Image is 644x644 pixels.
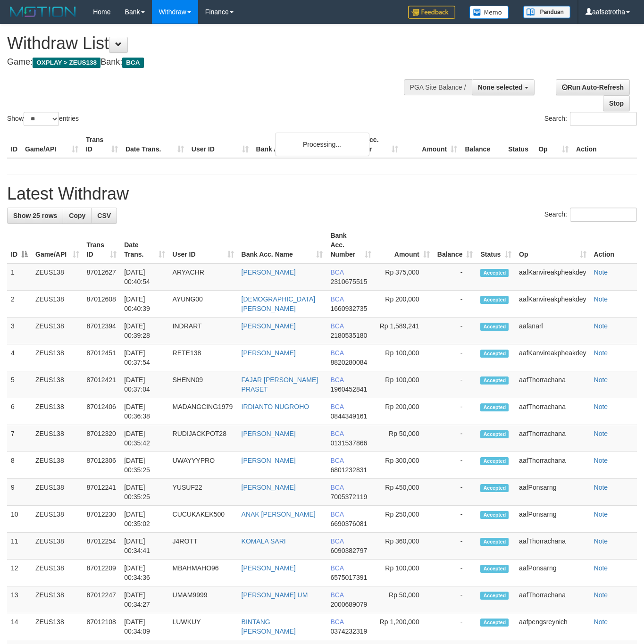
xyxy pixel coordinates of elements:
[434,452,477,479] td: -
[594,457,608,464] a: Note
[63,208,92,224] a: Copy
[515,344,590,371] td: aafKanvireakpheakdey
[32,560,83,586] td: ZEUS138
[515,291,590,318] td: aafKanvireakpheakdey
[330,627,367,635] span: Copy 0374232319 to clipboard
[7,131,21,158] th: ID
[515,560,590,586] td: aafPonsarng
[330,484,343,491] span: BCA
[594,295,608,303] a: Note
[434,371,477,398] td: -
[375,263,434,291] td: Rp 375,000
[83,344,121,371] td: 87012451
[375,291,434,318] td: Rp 200,000
[330,295,343,303] span: BCA
[242,457,296,464] a: [PERSON_NAME]
[32,506,83,533] td: ZEUS138
[83,586,121,613] td: 87012247
[169,506,238,533] td: CUCUKAKEK500
[7,208,63,224] a: Show 25 rows
[32,613,83,640] td: ZEUS138
[32,227,83,263] th: Game/API: activate to sort column ascending
[434,318,477,344] td: -
[7,5,79,19] img: MOTION_logo.png
[32,371,83,398] td: ZEUS138
[594,268,608,276] a: Note
[7,58,420,67] h4: Game: Bank:
[480,323,509,331] span: Accepted
[7,34,420,53] h1: Withdraw List
[32,452,83,479] td: ZEUS138
[434,344,477,371] td: -
[434,479,477,506] td: -
[434,398,477,425] td: -
[515,506,590,533] td: aafPonsarng
[375,506,434,533] td: Rp 250,000
[330,510,343,518] span: BCA
[515,613,590,640] td: aafpengsreynich
[375,533,434,560] td: Rp 360,000
[326,227,375,263] th: Bank Acc. Number: activate to sort column ascending
[330,466,367,474] span: Copy 6801232831 to clipboard
[238,227,327,263] th: Bank Acc. Name: activate to sort column ascending
[535,131,572,158] th: Op
[480,592,509,600] span: Accepted
[594,618,608,626] a: Note
[7,344,32,371] td: 4
[515,586,590,613] td: aafThorrachana
[330,322,343,330] span: BCA
[13,212,57,219] span: Show 25 rows
[242,484,296,491] a: [PERSON_NAME]
[32,398,83,425] td: ZEUS138
[408,6,455,19] img: Feedback.jpg
[544,208,637,222] label: Search:
[120,227,168,263] th: Date Trans.: activate to sort column ascending
[83,506,121,533] td: 87012230
[7,425,32,452] td: 7
[434,263,477,291] td: -
[83,371,121,398] td: 87012421
[122,131,188,158] th: Date Trans.
[24,112,59,126] select: Showentries
[515,425,590,452] td: aafThorrachana
[7,479,32,506] td: 9
[480,403,509,411] span: Accepted
[7,371,32,398] td: 5
[523,6,570,18] img: panduan.png
[169,371,238,398] td: SHENN09
[169,227,238,263] th: User ID: activate to sort column ascending
[330,601,367,608] span: Copy 2000689079 to clipboard
[83,318,121,344] td: 87012394
[330,574,367,581] span: Copy 6575017391 to clipboard
[404,79,472,95] div: PGA Site Balance /
[83,291,121,318] td: 87012608
[375,452,434,479] td: Rp 300,000
[343,131,402,158] th: Bank Acc. Number
[7,112,79,126] label: Show entries
[242,591,308,599] a: [PERSON_NAME] UM
[83,227,121,263] th: Trans ID: activate to sort column ascending
[242,376,318,393] a: FAJAR [PERSON_NAME] PRASET
[242,430,296,437] a: [PERSON_NAME]
[330,359,367,366] span: Copy 8820280084 to clipboard
[330,403,343,410] span: BCA
[480,565,509,573] span: Accepted
[330,278,367,285] span: Copy 2310675515 to clipboard
[515,263,590,291] td: aafKanvireakpheakdey
[83,479,121,506] td: 87012241
[120,506,168,533] td: [DATE] 00:35:02
[330,537,343,545] span: BCA
[434,425,477,452] td: -
[242,268,296,276] a: [PERSON_NAME]
[480,269,509,277] span: Accepted
[330,430,343,437] span: BCA
[330,520,367,527] span: Copy 6690376081 to clipboard
[556,79,630,95] a: Run Auto-Refresh
[594,591,608,599] a: Note
[7,613,32,640] td: 14
[32,291,83,318] td: ZEUS138
[7,291,32,318] td: 2
[7,586,32,613] td: 13
[242,537,286,545] a: KOMALA SARI
[242,349,296,357] a: [PERSON_NAME]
